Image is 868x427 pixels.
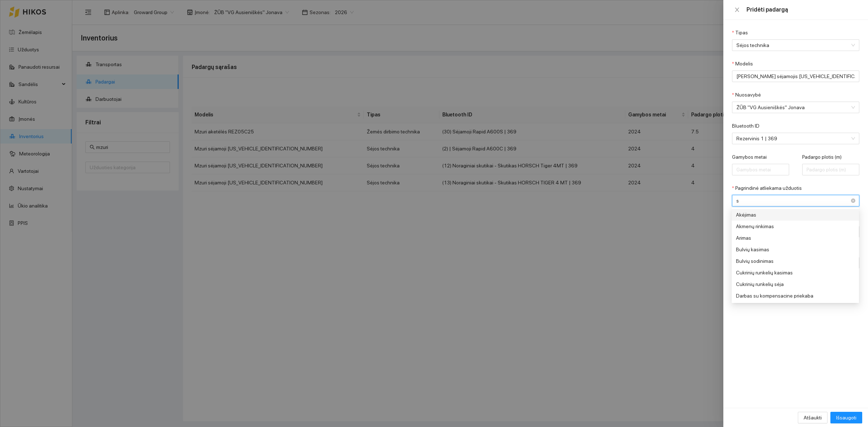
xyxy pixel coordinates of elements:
label: Padargo plotis (m) [802,153,842,161]
span: Sėjos technika [736,40,845,51]
div: Bulvių sodinimas [732,255,859,267]
span: Atšaukti [804,414,822,422]
div: Cukrinių runkelių kasimas [732,267,859,278]
input: Pagrindinė atliekama užduotis [736,195,850,206]
div: Bulvių kasimas [732,244,859,255]
label: Gamybos metai [732,153,767,161]
span: Rezervinis 1 | 369 [736,133,845,144]
span: ŽŪB "VG Ausieniškės" Jonava [736,102,845,113]
div: Cukrinių runkelių sėja [736,280,844,288]
div: Bulvių kasimas [736,245,844,253]
input: Padargo plotis (m) [802,164,859,175]
div: Pridėti padargą [746,6,859,14]
div: Darbas su kompensacine priekaba [736,292,844,300]
div: Bulvių sodinimas [736,257,844,265]
div: Arimas [736,234,844,242]
div: Darbas su kompensacine priekaba [732,290,859,302]
div: Akėjimas [736,211,844,219]
div: Arimas [732,232,859,244]
button: Close [732,7,742,13]
label: Tipas [732,29,748,37]
label: Pagrindinė atliekama užduotis [732,184,802,192]
label: Bluetooth ID [732,122,759,130]
div: Cukrinių runkelių sėja [732,278,859,290]
input: Modelis [732,71,859,82]
button: Išsaugoti [830,412,862,423]
span: Išsaugoti [836,414,856,422]
div: Akmenų rinkimas [736,222,844,230]
label: Nuosavybė [732,91,761,99]
button: Atšaukti [798,412,827,423]
div: Cukrinių runkelių kasimas [736,269,844,277]
div: Akėjimas [732,209,859,221]
span: close-circle [851,198,855,203]
div: Akmenų rinkimas [732,221,859,232]
span: close [734,7,740,13]
label: Modelis [732,60,753,68]
input: Gamybos metai [732,164,789,175]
